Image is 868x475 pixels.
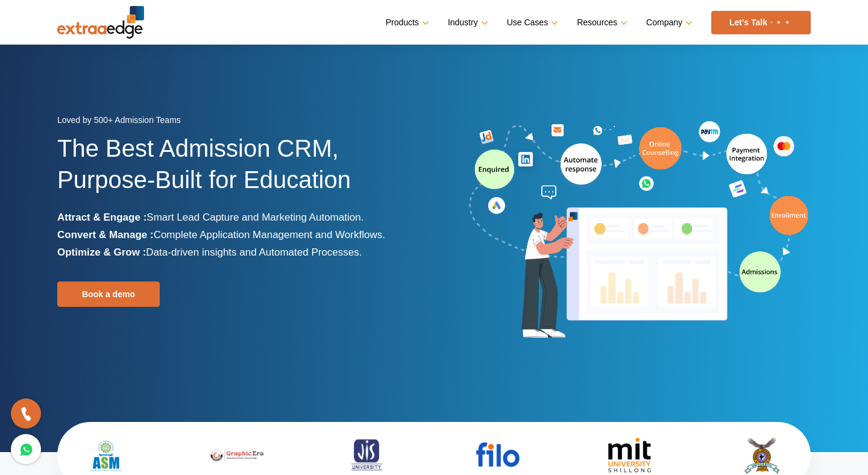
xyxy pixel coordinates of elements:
b: Optimize & Grow : [57,247,146,258]
h1: The Best Admission CRM, Purpose-Built for Education [57,133,425,209]
span: Complete Application Management and Workflows. [154,229,385,241]
a: Resources [577,14,625,31]
span: Data-driven insights and Automated Processes. [146,247,362,258]
a: Products [386,14,427,31]
div: Loved by 500+ Admission Teams [57,112,425,133]
img: admission-software-home-page-header [467,118,811,343]
a: Book a demo [57,282,160,307]
span: Smart Lead Capture and Marketing Automation. [146,212,363,223]
a: Use Cases [507,14,556,31]
b: Attract & Engage : [57,212,146,223]
a: Company [646,14,690,31]
b: Convert & Manage : [57,229,154,241]
a: Let’s Talk [711,11,811,34]
a: Industry [448,14,486,31]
